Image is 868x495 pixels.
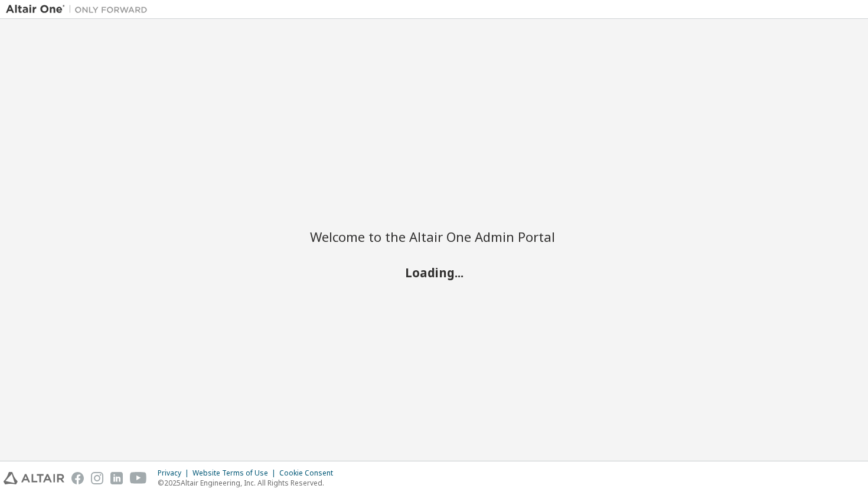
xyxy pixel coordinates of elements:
img: instagram.svg [91,472,103,484]
div: Cookie Consent [279,468,340,478]
div: Privacy [158,468,192,478]
img: youtube.svg [130,472,147,484]
img: linkedin.svg [110,472,123,484]
h2: Welcome to the Altair One Admin Portal [310,228,558,245]
p: © 2025 Altair Engineering, Inc. All Rights Reserved. [158,478,340,488]
h2: Loading... [310,264,558,280]
div: Website Terms of Use [192,468,279,478]
img: facebook.svg [71,472,84,484]
img: altair_logo.svg [4,472,64,484]
img: Altair One [6,4,154,15]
